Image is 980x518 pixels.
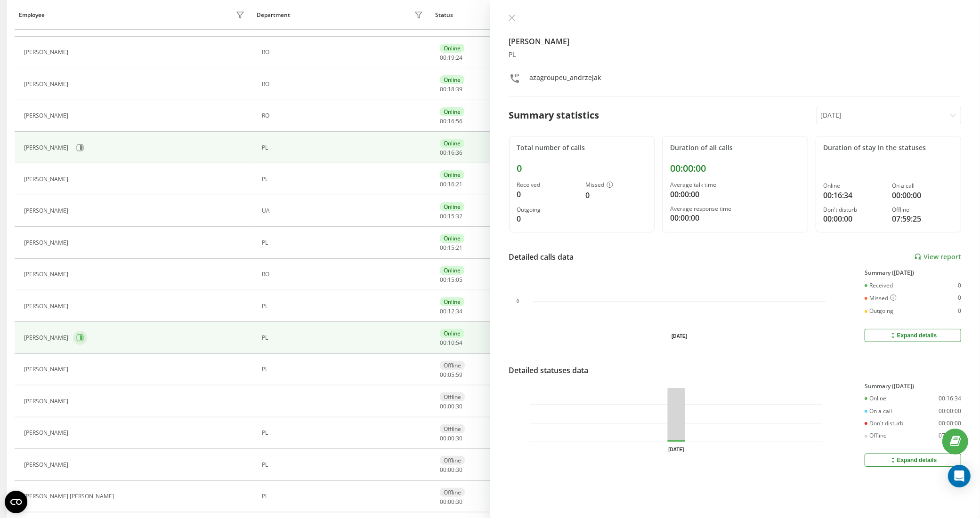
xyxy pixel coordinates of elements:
[24,493,116,500] div: [PERSON_NAME] [PERSON_NAME]
[440,371,446,379] span: 00
[262,366,426,373] div: PL
[448,339,454,347] span: 10
[440,466,446,474] span: 00
[440,118,462,125] div: : :
[24,176,71,183] div: [PERSON_NAME]
[440,85,446,93] span: 00
[24,49,71,56] div: [PERSON_NAME]
[24,335,71,341] div: [PERSON_NAME]
[440,170,464,179] div: Online
[262,49,426,56] div: RO
[865,308,893,314] div: Outgoing
[509,251,574,263] div: Detailed calls data
[456,212,462,220] span: 32
[892,183,953,189] div: On a call
[440,107,464,116] div: Online
[448,244,454,252] span: 15
[670,182,800,188] div: Average talk time
[440,339,446,347] span: 00
[530,73,601,87] div: azagroupeu_andrzejak
[448,307,454,315] span: 12
[585,182,647,189] div: Missed
[448,466,454,474] span: 00
[865,270,961,276] div: Summary ([DATE])
[865,454,961,467] button: Expand details
[865,295,897,302] div: Missed
[516,299,519,304] text: 0
[865,432,887,439] div: Offline
[262,81,426,88] div: RO
[440,392,465,401] div: Offline
[865,383,961,390] div: Summary ([DATE])
[440,488,465,497] div: Offline
[440,266,464,275] div: Online
[670,206,800,212] div: Average response time
[509,108,599,122] div: Summary statistics
[824,183,885,189] div: Online
[262,239,426,246] div: PL
[585,190,647,201] div: 0
[509,365,589,376] div: Detailed statuses data
[262,462,426,468] div: PL
[262,144,426,151] div: PL
[892,207,953,213] div: Offline
[440,55,462,61] div: : :
[939,420,961,427] div: 00:00:00
[456,54,462,62] span: 24
[456,371,462,379] span: 59
[262,112,426,119] div: RO
[672,334,687,339] text: [DATE]
[670,189,800,200] div: 00:00:00
[824,213,885,224] div: 00:00:00
[824,190,885,201] div: 00:16:34
[456,149,462,157] span: 36
[24,366,71,373] div: [PERSON_NAME]
[440,44,464,53] div: Online
[948,465,971,487] div: Open Intercom Messenger
[456,434,462,442] span: 30
[517,182,578,188] div: Received
[440,234,464,243] div: Online
[865,395,886,402] div: Online
[670,144,800,152] div: Duration of all calls
[440,403,462,410] div: : :
[440,212,446,220] span: 00
[892,213,953,224] div: 07:59:25
[958,295,961,302] div: 0
[262,271,426,278] div: RO
[262,493,426,500] div: PL
[440,467,462,473] div: : :
[440,244,446,252] span: 00
[24,430,71,436] div: [PERSON_NAME]
[517,213,578,224] div: 0
[448,117,454,125] span: 16
[939,408,961,414] div: 00:00:00
[448,85,454,93] span: 18
[440,202,464,211] div: Online
[958,282,961,289] div: 0
[440,340,462,346] div: : :
[670,212,800,223] div: 00:00:00
[435,12,453,18] div: Status
[24,81,71,88] div: [PERSON_NAME]
[440,181,462,188] div: : :
[440,245,462,251] div: : :
[440,213,462,220] div: : :
[456,276,462,284] span: 05
[448,212,454,220] span: 15
[456,466,462,474] span: 30
[440,456,465,465] div: Offline
[440,499,462,505] div: : :
[517,144,647,152] div: Total number of calls
[440,150,462,156] div: : :
[509,51,962,59] div: PL
[517,207,578,213] div: Outgoing
[456,85,462,93] span: 39
[958,308,961,314] div: 0
[262,176,426,183] div: PL
[448,402,454,410] span: 00
[448,371,454,379] span: 05
[440,297,464,306] div: Online
[440,424,465,433] div: Offline
[19,12,45,18] div: Employee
